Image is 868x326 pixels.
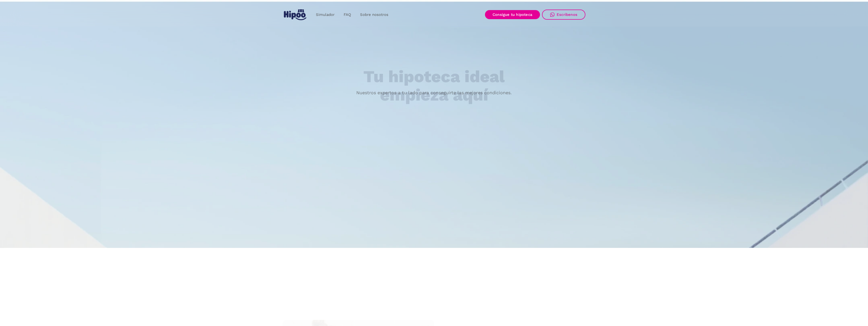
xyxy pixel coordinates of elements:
a: Consigue tu hipoteca [485,10,540,19]
a: Simulador [311,10,339,20]
div: Escríbenos [557,12,577,17]
h1: Tu hipoteca ideal empieza aquí [338,68,530,104]
a: Sobre nosotros [356,10,393,20]
a: Escríbenos [542,10,585,20]
a: FAQ [339,10,356,20]
a: home [283,7,307,22]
